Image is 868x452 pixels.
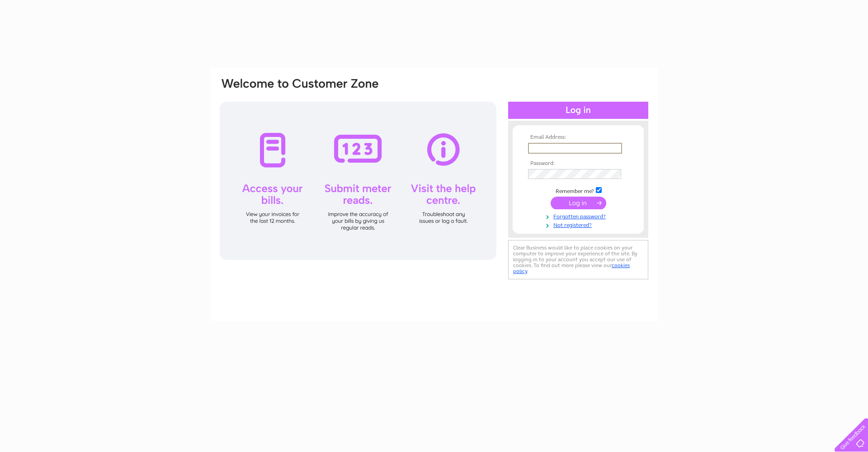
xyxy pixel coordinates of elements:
[528,220,631,229] a: Not registered?
[526,160,631,167] th: Password:
[526,186,631,195] td: Remember me?
[551,197,606,209] input: Submit
[526,134,631,141] th: Email Address:
[513,262,630,274] a: cookies policy
[508,240,648,279] div: Clear Business would like to place cookies on your computer to improve your experience of the sit...
[528,212,631,220] a: Forgotten password?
